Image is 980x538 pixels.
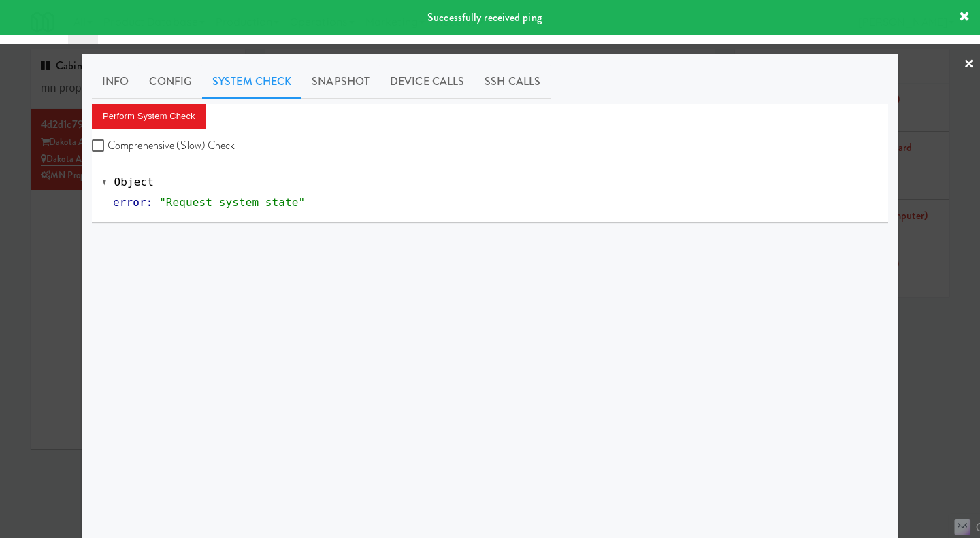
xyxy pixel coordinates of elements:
span: "Request system state" [159,196,305,209]
a: System Check [202,65,301,99]
span: Successfully received ping [427,10,542,25]
input: Comprehensive (Slow) Check [92,141,108,152]
a: Config [139,65,202,99]
a: Info [92,65,139,99]
button: Perform System Check [92,104,206,129]
span: error [113,196,146,209]
a: SSH Calls [474,65,551,99]
label: Comprehensive (Slow) Check [92,135,235,156]
span: : [146,196,153,209]
a: Device Calls [380,65,474,99]
a: × [964,44,975,86]
span: Object [114,175,154,188]
a: Snapshot [301,65,380,99]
